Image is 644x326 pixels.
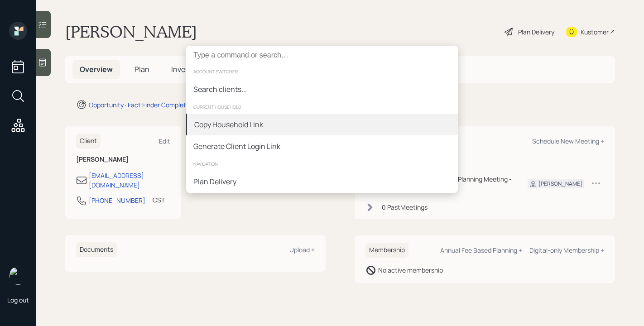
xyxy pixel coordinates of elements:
div: Plan Delivery [193,176,236,187]
div: Search clients... [193,84,247,95]
input: Type a command or search… [186,46,458,65]
div: account switcher [186,65,458,78]
div: current household [186,100,458,114]
div: Copy Household Link [194,119,263,130]
div: Generate Client Login Link [193,141,280,152]
div: navigation [186,157,458,171]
